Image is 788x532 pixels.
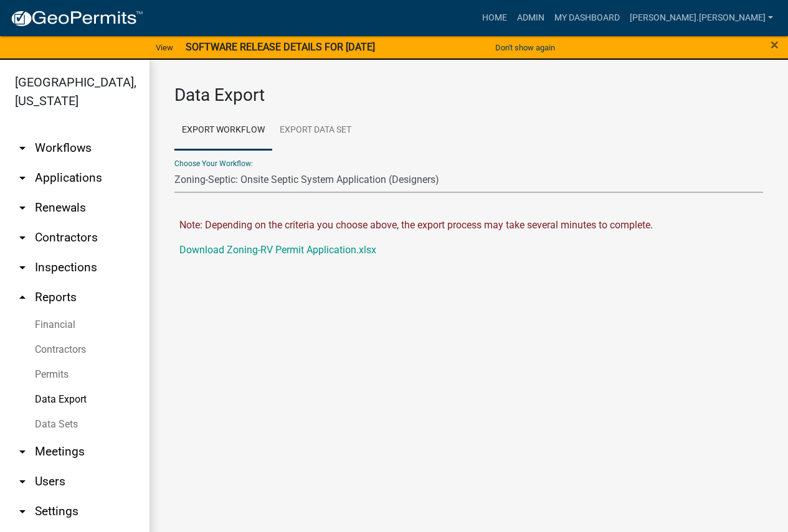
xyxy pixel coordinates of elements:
[15,170,30,185] i: arrow_drop_down
[15,444,30,459] i: arrow_drop_down
[174,111,272,151] a: Export Workflow
[771,37,779,52] button: Close
[15,504,30,519] i: arrow_drop_down
[15,141,30,156] i: arrow_drop_down
[174,85,763,106] h3: Data Export
[771,36,779,54] span: ×
[477,6,512,30] a: Home
[179,244,376,256] a: Download Zoning-RV Permit Application.xlsx
[490,37,560,58] button: Don't show again
[15,290,30,305] i: arrow_drop_up
[186,41,375,53] strong: SOFTWARE RELEASE DETAILS FOR [DATE]
[151,37,178,58] a: View
[272,111,359,151] a: Export Data Set
[179,219,653,231] span: Note: Depending on the criteria you choose above, the export process may take several minutes to ...
[549,6,625,30] a: My Dashboard
[625,6,778,30] a: [PERSON_NAME].[PERSON_NAME]
[15,260,30,275] i: arrow_drop_down
[15,200,30,215] i: arrow_drop_down
[15,230,30,245] i: arrow_drop_down
[512,6,549,30] a: Admin
[15,474,30,489] i: arrow_drop_down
